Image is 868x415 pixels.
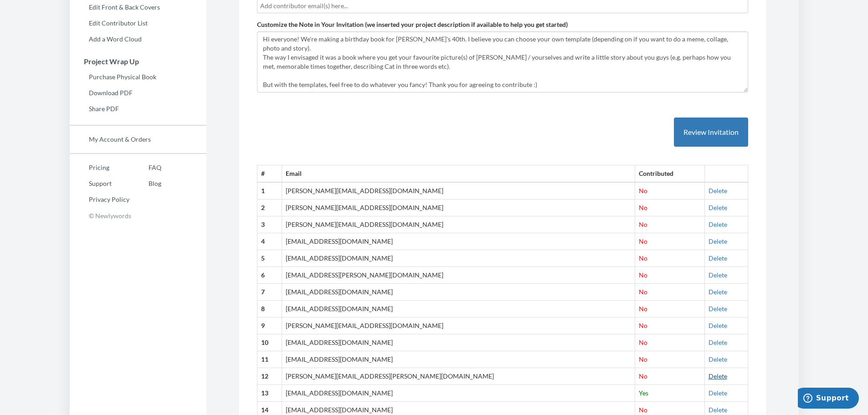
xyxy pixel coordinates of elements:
[282,165,635,182] th: Email
[709,355,727,363] a: Delete
[257,334,282,351] th: 10
[709,389,727,397] a: Delete
[639,220,647,228] span: No
[257,200,282,216] th: 2
[282,368,635,385] td: [PERSON_NAME][EMAIL_ADDRESS][PERSON_NAME][DOMAIN_NAME]
[129,161,161,174] a: FAQ
[639,271,647,279] span: No
[639,355,647,363] span: No
[282,233,635,250] td: [EMAIL_ADDRESS][DOMAIN_NAME]
[70,209,206,223] p: © Newlywords
[282,334,635,351] td: [EMAIL_ADDRESS][DOMAIN_NAME]
[639,204,647,211] span: No
[257,216,282,233] th: 3
[257,182,282,199] th: 1
[257,31,748,92] textarea: Hi everyone! We're making a birthday book for [PERSON_NAME]'s 40th. I believe you can choose your...
[70,32,206,46] a: Add a Word Cloud
[70,161,129,174] a: Pricing
[639,288,647,296] span: No
[70,177,129,190] a: Support
[70,57,206,66] h3: Project Wrap Up
[639,187,647,195] span: No
[257,385,282,402] th: 13
[639,237,647,245] span: No
[282,250,635,267] td: [EMAIL_ADDRESS][DOMAIN_NAME]
[282,200,635,216] td: [PERSON_NAME][EMAIL_ADDRESS][DOMAIN_NAME]
[709,220,727,228] a: Delete
[674,118,748,147] button: Review Invitation
[282,318,635,334] td: [PERSON_NAME][EMAIL_ADDRESS][DOMAIN_NAME]
[709,338,727,346] a: Delete
[257,20,568,29] label: Customize the Note in Your Invitation (we inserted your project description if available to help ...
[70,86,206,100] a: Download PDF
[257,284,282,301] th: 7
[70,70,206,84] a: Purchase Physical Book
[709,187,727,195] a: Delete
[260,1,745,11] input: Add contributor email(s) here...
[282,284,635,301] td: [EMAIL_ADDRESS][DOMAIN_NAME]
[257,351,282,368] th: 11
[635,165,704,182] th: Contributed
[257,250,282,267] th: 5
[70,102,206,116] a: Share PDF
[709,322,727,329] a: Delete
[282,267,635,284] td: [EMAIL_ADDRESS][PERSON_NAME][DOMAIN_NAME]
[282,301,635,318] td: [EMAIL_ADDRESS][DOMAIN_NAME]
[709,204,727,211] a: Delete
[282,182,635,199] td: [PERSON_NAME][EMAIL_ADDRESS][DOMAIN_NAME]
[70,16,206,30] a: Edit Contributor List
[282,351,635,368] td: [EMAIL_ADDRESS][DOMAIN_NAME]
[639,389,648,397] span: Yes
[282,385,635,402] td: [EMAIL_ADDRESS][DOMAIN_NAME]
[709,254,727,262] a: Delete
[639,338,647,346] span: No
[129,177,161,190] a: Blog
[639,322,647,329] span: No
[70,193,129,206] a: Privacy Policy
[282,216,635,233] td: [PERSON_NAME][EMAIL_ADDRESS][DOMAIN_NAME]
[639,305,647,313] span: No
[709,372,727,380] a: Delete
[257,165,282,182] th: #
[709,305,727,313] a: Delete
[639,406,647,414] span: No
[639,254,647,262] span: No
[709,406,727,414] a: Delete
[257,318,282,334] th: 9
[798,388,859,410] iframe: Opens a widget where you can chat to one of our agents
[70,0,206,14] a: Edit Front & Back Covers
[709,288,727,296] a: Delete
[257,301,282,318] th: 8
[70,133,206,146] a: My Account & Orders
[639,372,647,380] span: No
[257,368,282,385] th: 12
[257,267,282,284] th: 6
[257,233,282,250] th: 4
[709,271,727,279] a: Delete
[709,237,727,245] a: Delete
